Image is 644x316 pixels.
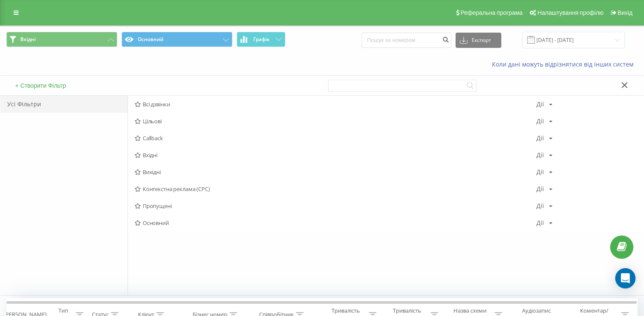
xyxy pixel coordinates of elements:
span: Основний [135,220,536,226]
div: Дії [536,101,544,107]
div: Дії [536,186,544,192]
div: Open Intercom Messenger [615,268,636,288]
button: Графік [237,32,285,47]
div: Дії [536,169,544,175]
button: Закрити [619,81,631,90]
span: Вхідні [20,36,36,43]
span: Callback [135,135,536,141]
span: Вхідні [135,152,536,158]
button: Основний [122,32,232,47]
span: Контекстна реклама (CPC) [135,186,536,192]
div: Усі Фільтри [0,96,127,113]
span: Реферальна програма [461,9,523,16]
span: Вихід [618,9,633,16]
button: Вхідні [6,32,117,47]
span: Налаштування профілю [537,9,603,16]
span: Пропущені [135,203,536,209]
span: Цільові [135,118,536,124]
div: Дії [536,118,544,124]
div: Дії [536,220,544,226]
span: Всі дзвінки [135,101,536,107]
span: Графік [253,36,270,42]
div: Дії [536,203,544,209]
input: Пошук за номером [362,33,451,48]
button: Експорт [456,33,501,48]
div: Дії [536,152,544,158]
a: Коли дані можуть відрізнятися вiд інших систем [492,60,638,68]
button: + Створити Фільтр [13,82,69,89]
div: Дії [536,135,544,141]
span: Вихідні [135,169,536,175]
